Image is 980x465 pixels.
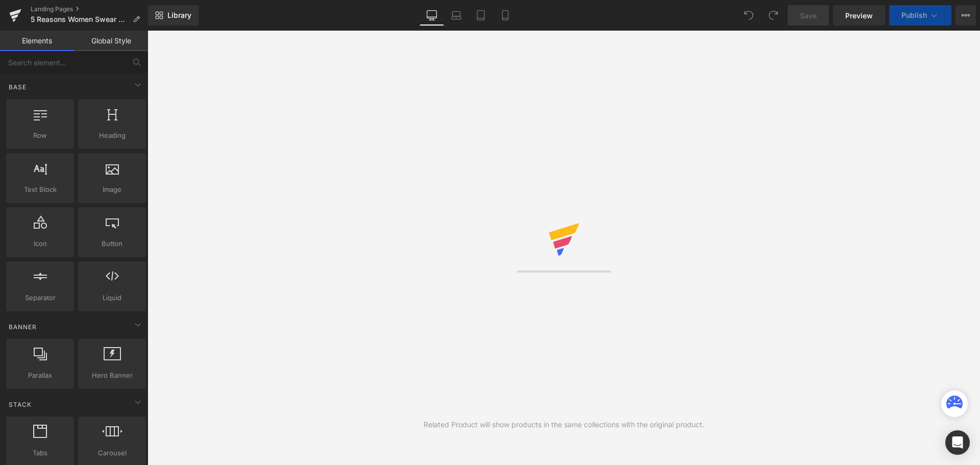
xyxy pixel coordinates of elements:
span: Carousel [81,448,143,458]
button: Redo [763,5,783,26]
span: Tabs [9,448,71,458]
span: Library [167,11,191,20]
a: Landing Pages [31,5,148,13]
span: Hero Banner [81,370,143,381]
span: Image [81,184,143,195]
button: Publish [889,5,951,26]
button: More [955,5,976,26]
span: Banner [8,322,38,332]
span: Stack [8,400,33,409]
div: Related Product will show products in the same collections with the original product. [424,419,704,430]
span: Separator [9,292,71,303]
a: Desktop [420,5,444,26]
span: Publish [901,11,927,19]
span: Icon [9,238,71,249]
span: Save [800,10,817,21]
span: Text Block [9,184,71,195]
a: Mobile [493,5,518,26]
span: Preview [845,10,873,21]
a: Global Style [74,31,148,51]
span: Base [8,82,28,92]
a: Laptop [444,5,469,26]
span: 5 Reasons Women Swear by Hormone Harmony™ [31,15,129,23]
span: Liquid [81,292,143,303]
a: Tablet [469,5,493,26]
div: Open Intercom Messenger [945,430,970,455]
span: Button [81,238,143,249]
span: Heading [81,130,143,141]
button: Undo [739,5,759,26]
a: Preview [833,5,885,26]
span: Row [9,130,71,141]
span: Parallax [9,370,71,381]
a: New Library [148,5,199,26]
